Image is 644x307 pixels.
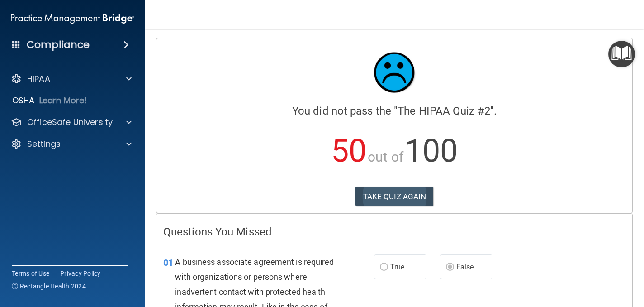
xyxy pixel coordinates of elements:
[380,264,388,271] input: True
[405,132,458,169] span: 100
[12,269,49,278] a: Terms of Use
[390,263,404,271] span: True
[355,187,434,206] button: TAKE QUIZ AGAIN
[163,226,625,238] h4: Questions You Missed
[27,73,50,84] p: HIPAA
[27,38,90,51] h4: Compliance
[163,105,625,117] h4: You did not pass the " ".
[446,264,454,271] input: False
[11,139,132,149] a: Settings
[331,132,366,169] span: 50
[368,149,403,165] span: out of
[456,263,474,271] span: False
[11,117,132,128] a: OfficeSafe University
[27,117,113,128] p: OfficeSafe University
[27,139,61,149] p: Settings
[367,45,421,100] img: sad_face.ecc698e2.jpg
[398,105,490,117] span: The HIPAA Quiz #2
[39,95,87,106] p: Learn More!
[11,73,132,84] a: HIPAA
[12,95,35,106] p: OSHA
[11,10,134,28] img: PMB logo
[60,269,101,278] a: Privacy Policy
[12,282,86,291] span: Ⓒ Rectangle Health 2024
[163,257,173,268] span: 01
[608,41,635,67] button: Open Resource Center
